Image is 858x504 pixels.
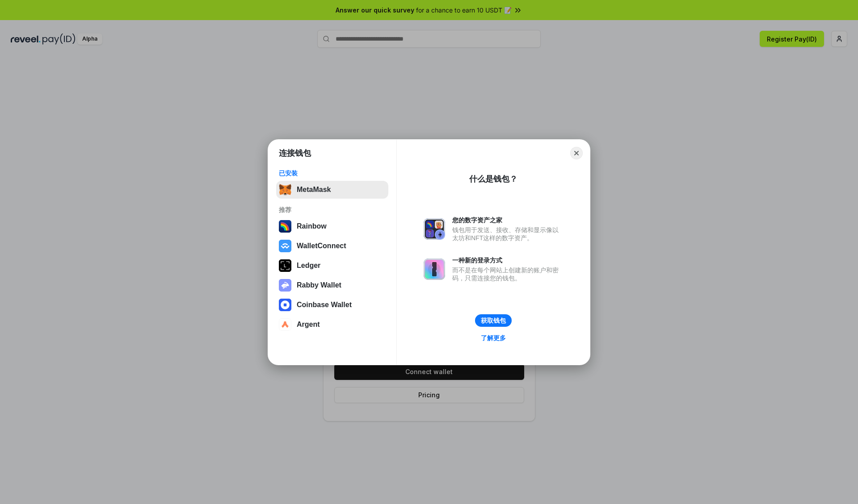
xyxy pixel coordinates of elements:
[279,318,291,331] img: svg+xml,%3Csvg%20width%3D%2228%22%20height%3D%2228%22%20viewBox%3D%220%200%2028%2028%22%20fill%3D...
[276,181,388,199] button: MetaMask
[276,316,388,333] button: Argent
[452,266,563,282] div: 而不是在每个网站上创建新的账户和密码，只需连接您的钱包。
[452,216,563,224] div: 您的数字资产之家
[279,148,311,158] h1: 连接钱包
[297,281,341,289] div: Rabby Wallet
[570,147,583,159] button: Close
[469,174,517,184] div: 什么是钱包？
[276,217,388,235] button: Rainbow
[297,262,320,270] div: Ledger
[297,301,352,309] div: Coinbase Wallet
[297,321,320,329] div: Argent
[297,186,331,194] div: MetaMask
[276,276,388,294] button: Rabby Wallet
[279,183,291,196] img: svg+xml,%3Csvg%20fill%3D%22none%22%20height%3D%2233%22%20viewBox%3D%220%200%2035%2033%22%20width%...
[481,334,506,342] div: 了解更多
[481,317,506,325] div: 获取钱包
[279,169,386,177] div: 已安装
[452,256,563,264] div: 一种新的登录方式
[424,218,445,240] img: svg+xml,%3Csvg%20xmlns%3D%22http%3A%2F%2Fwww.w3.org%2F2000%2Fsvg%22%20fill%3D%22none%22%20viewBox...
[279,279,291,292] img: svg+xml,%3Csvg%20xmlns%3D%22http%3A%2F%2Fwww.w3.org%2F2000%2Fsvg%22%20fill%3D%22none%22%20viewBox...
[424,258,445,280] img: svg+xml,%3Csvg%20xmlns%3D%22http%3A%2F%2Fwww.w3.org%2F2000%2Fsvg%22%20fill%3D%22none%22%20viewBox...
[475,332,511,344] a: 了解更多
[475,314,512,327] button: 获取钱包
[276,237,388,255] button: WalletConnect
[279,220,291,233] img: svg+xml,%3Csvg%20width%3D%22120%22%20height%3D%22120%22%20viewBox%3D%220%200%20120%20120%22%20fil...
[279,206,386,214] div: 推荐
[297,242,346,250] div: WalletConnect
[279,299,291,311] img: svg+xml,%3Csvg%20width%3D%2228%22%20height%3D%2228%22%20viewBox%3D%220%200%2028%2028%22%20fill%3D...
[297,222,327,230] div: Rainbow
[279,259,291,272] img: svg+xml,%3Csvg%20xmlns%3D%22http%3A%2F%2Fwww.w3.org%2F2000%2Fsvg%22%20width%3D%2228%22%20height%3...
[452,226,563,242] div: 钱包用于发送、接收、存储和显示像以太坊和NFT这样的数字资产。
[276,296,388,314] button: Coinbase Wallet
[279,240,291,252] img: svg+xml,%3Csvg%20width%3D%2228%22%20height%3D%2228%22%20viewBox%3D%220%200%2028%2028%22%20fill%3D...
[276,257,388,275] button: Ledger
